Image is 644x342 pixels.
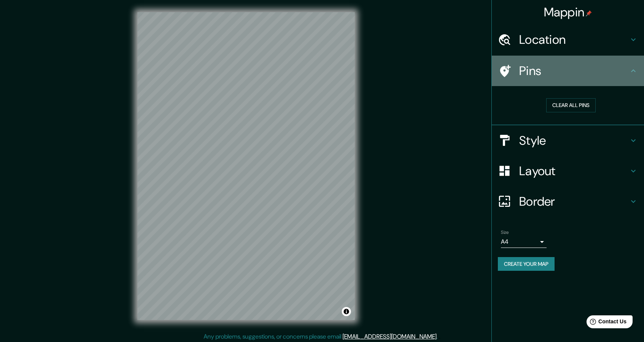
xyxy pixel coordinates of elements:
h4: Border [519,194,629,209]
div: Layout [492,156,644,186]
h4: Style [519,133,629,148]
h4: Pins [519,63,629,78]
div: Location [492,24,644,55]
h4: Mappin [544,5,592,20]
div: . [439,332,440,341]
h4: Layout [519,163,629,179]
div: A4 [501,236,547,248]
button: Toggle attribution [342,307,351,316]
label: Size [501,229,509,235]
div: Style [492,125,644,156]
div: Border [492,186,644,217]
button: Create your map [498,257,555,271]
div: . [438,332,439,341]
button: Clear all pins [546,98,596,112]
iframe: Help widget launcher [576,312,636,334]
h4: Location [519,32,629,47]
a: [EMAIL_ADDRESS][DOMAIN_NAME] [343,332,437,340]
canvas: Map [137,12,355,320]
div: Pins [492,56,644,86]
img: pin-icon.png [586,10,592,16]
p: Any problems, suggestions, or concerns please email . [204,332,438,341]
